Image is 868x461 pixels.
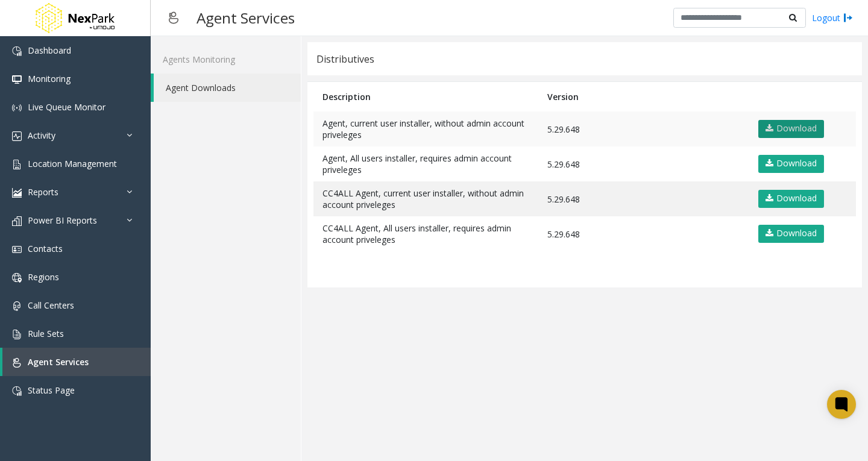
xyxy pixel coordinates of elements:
img: 'icon' [12,330,22,339]
img: 'icon' [12,301,22,311]
td: 5.29.648 [538,146,747,181]
span: Contacts [28,243,63,254]
img: 'icon' [12,273,22,283]
img: 'icon' [12,358,22,368]
img: 'icon' [12,103,22,113]
img: 'icon' [12,188,22,198]
h3: Agent Services [190,3,301,33]
a: Agent Downloads [154,74,301,102]
a: Download [758,225,824,243]
td: 5.29.648 [538,216,747,251]
img: 'icon' [12,245,22,254]
span: Reports [28,186,58,198]
img: 'icon' [12,131,22,141]
a: Download [758,120,824,138]
span: Activity [28,130,55,141]
img: pageIcon [163,3,184,33]
td: Agent, current user installer, without admin account priveleges [313,111,538,146]
img: 'icon' [12,75,22,84]
span: Call Centers [28,299,74,311]
span: Status Page [28,384,75,396]
img: logout [843,11,853,24]
a: Agent Services [2,348,151,376]
span: Dashboard [28,45,71,56]
div: Distributives [316,51,374,67]
span: Regions [28,271,59,283]
img: 'icon' [12,386,22,396]
span: Monitoring [28,73,71,84]
img: 'icon' [12,216,22,226]
img: 'icon' [12,46,22,56]
th: Version [538,82,747,111]
td: 5.29.648 [538,181,747,216]
a: Logout [812,11,853,24]
span: Power BI Reports [28,215,97,226]
span: Rule Sets [28,328,64,339]
td: 5.29.648 [538,111,747,146]
a: Download [758,190,824,208]
td: CC4ALL Agent, All users installer, requires admin account priveleges [313,216,538,251]
img: 'icon' [12,160,22,169]
a: Download [758,155,824,173]
span: Location Management [28,158,117,169]
a: Agents Monitoring [151,45,301,74]
td: CC4ALL Agent, current user installer, without admin account priveleges [313,181,538,216]
th: Description [313,82,538,111]
td: Agent, All users installer, requires admin account priveleges [313,146,538,181]
span: Live Queue Monitor [28,101,105,113]
span: Agent Services [28,356,89,368]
